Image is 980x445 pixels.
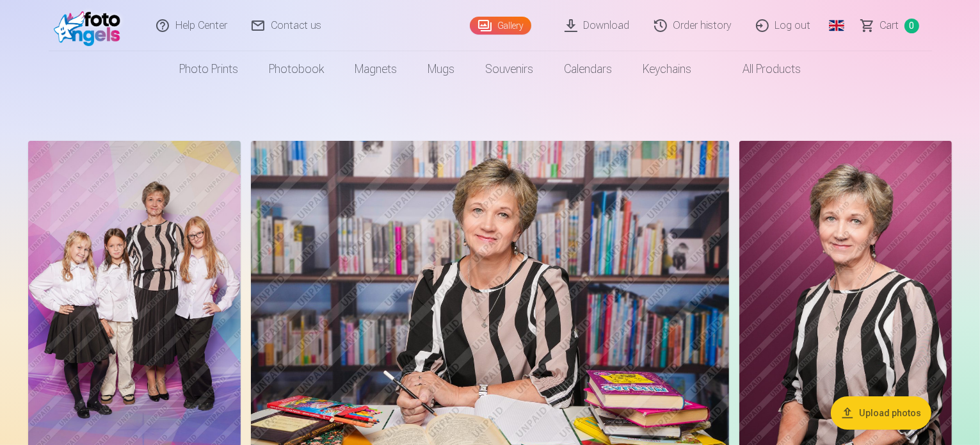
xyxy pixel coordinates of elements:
[831,396,931,430] button: Upload photos
[707,51,816,87] a: All products
[54,5,127,46] img: /fa1
[339,51,412,87] a: Magnets
[164,51,253,87] a: Photo prints
[412,51,470,87] a: Mugs
[253,51,339,87] a: Photobook
[627,51,707,87] a: Keychains
[904,19,919,33] span: 0
[470,51,549,87] a: Souvenirs
[470,17,531,35] a: Gallery
[880,18,899,33] span: Сart
[549,51,627,87] a: Calendars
